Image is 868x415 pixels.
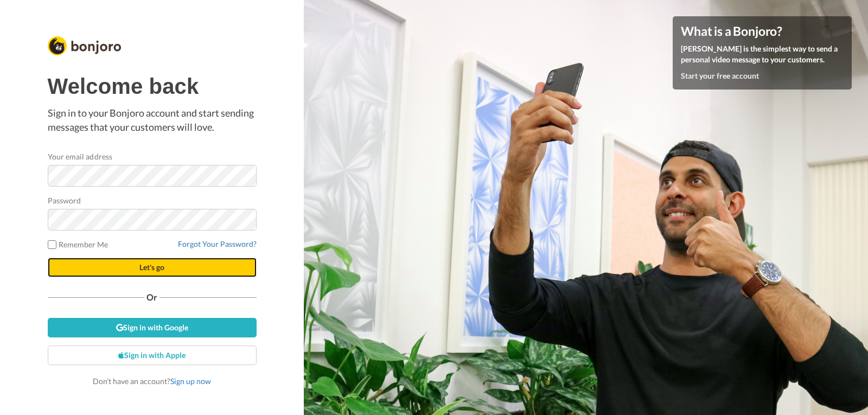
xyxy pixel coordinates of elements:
a: Start your free account [681,71,759,80]
h1: Welcome back [48,74,257,98]
a: Sign up now [170,376,211,386]
p: [PERSON_NAME] is the simplest way to send a personal video message to your customers. [681,43,844,65]
label: Remember Me [48,239,108,250]
label: Password [48,195,81,206]
input: Remember Me [48,240,56,249]
label: Your email address [48,151,112,162]
span: Or [144,293,159,301]
a: Sign in with Apple [48,346,257,365]
h4: What is a Bonjoro? [681,24,844,38]
a: Forgot Your Password? [178,239,257,248]
button: Let's go [48,258,257,277]
p: Sign in to your Bonjoro account and start sending messages that your customers will love. [48,106,257,134]
span: Don’t have an account? [93,376,211,386]
a: Sign in with Google [48,318,257,337]
span: Let's go [139,263,164,272]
